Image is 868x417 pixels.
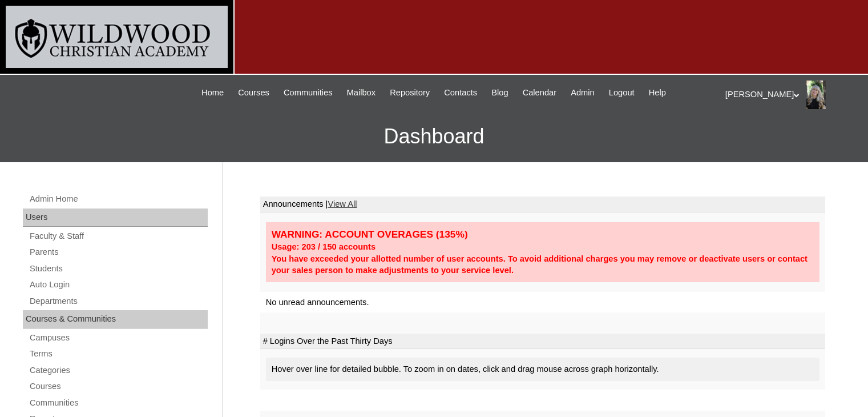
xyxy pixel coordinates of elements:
span: Courses [238,86,269,99]
div: [PERSON_NAME] [725,81,857,109]
span: Home [201,86,224,99]
a: Parents [29,245,208,259]
td: No unread announcements. [260,292,825,313]
a: View All [328,199,357,209]
span: Blog [491,86,508,99]
div: Hover over line for detailed bubble. To zoom in on dates, click and drag mouse across graph horiz... [266,358,819,381]
a: Categories [29,363,208,378]
span: Contacts [444,86,477,99]
a: Mailbox [341,86,382,99]
a: Blog [486,86,514,99]
a: Terms [29,347,208,361]
a: Home [196,86,229,99]
a: Admin Home [29,192,208,206]
h3: Dashboard [6,111,862,162]
span: Admin [571,86,595,99]
span: Help [649,86,666,99]
a: Logout [603,86,640,99]
span: Repository [390,86,430,99]
span: Logout [609,86,635,99]
div: WARNING: ACCOUNT OVERAGES (135%) [272,228,814,241]
a: Help [643,86,672,99]
div: Users [23,209,208,227]
a: Repository [384,86,435,99]
span: Calendar [523,86,556,99]
a: Faculty & Staff [29,229,208,243]
a: Departments [29,294,208,308]
a: Students [29,262,208,276]
img: Dena Hohl [806,81,825,109]
a: Courses [232,86,275,99]
div: Courses & Communities [23,310,208,328]
td: Announcements | [260,197,825,212]
a: Admin [565,86,600,99]
div: You have exceeded your allotted number of user accounts. To avoid additional charges you may remo... [272,253,814,276]
a: Calendar [517,86,562,99]
a: Auto Login [29,278,208,292]
td: # Logins Over the Past Thirty Days [260,334,825,350]
span: Mailbox [347,86,376,99]
a: Courses [29,379,208,394]
span: Communities [284,86,333,99]
a: Campuses [29,331,208,345]
img: logo-white.png [6,6,228,68]
strong: Usage: 203 / 150 accounts [272,242,376,251]
a: Contacts [438,86,483,99]
a: Communities [29,396,208,410]
a: Communities [278,86,338,99]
